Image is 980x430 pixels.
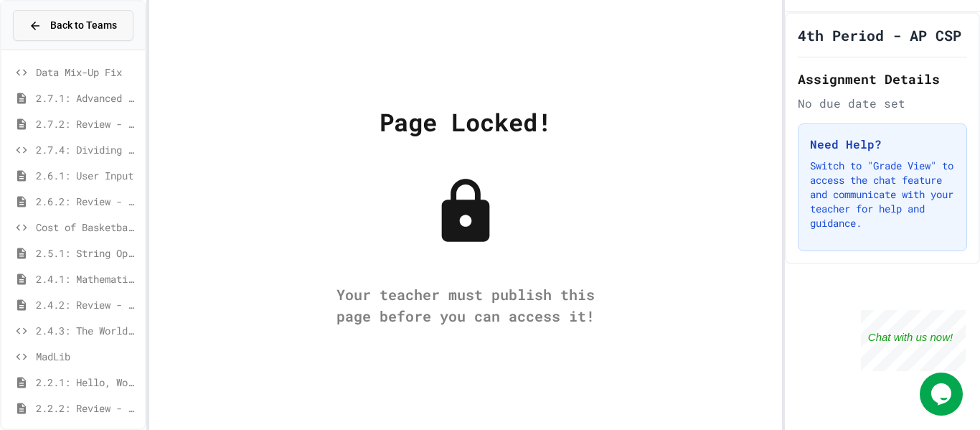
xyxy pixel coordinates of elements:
[13,10,133,41] button: Back to Teams
[36,349,139,364] span: MadLib
[36,116,139,131] span: 2.7.2: Review - Advanced Math
[36,297,139,312] span: 2.4.2: Review - Mathematical Operators
[798,25,961,45] h1: 4th Period - AP CSP
[810,136,955,153] h3: Need Help?
[36,271,139,286] span: 2.4.1: Mathematical Operators
[36,246,139,261] span: 2.5.1: String Operators
[36,142,139,157] span: 2.7.4: Dividing a Number
[36,220,139,235] span: Cost of Basketballs
[36,323,139,338] span: 2.4.3: The World's Worst [PERSON_NAME] Market
[798,69,967,89] h2: Assignment Details
[810,159,955,230] p: Switch to "Grade View" to access the chat feature and communicate with your teacher for help and ...
[36,194,139,209] span: 2.6.2: Review - User Input
[50,18,117,33] span: Back to Teams
[861,310,966,371] iframe: chat widget
[36,401,139,416] span: 2.2.2: Review - Hello, World!
[36,90,139,106] span: 2.7.1: Advanced Math
[36,375,139,390] span: 2.2.1: Hello, World!
[920,373,966,416] iframe: chat widget
[798,95,967,112] div: No due date set
[36,65,139,80] span: Data Mix-Up Fix
[380,103,552,140] div: Page Locked!
[36,168,139,183] span: 2.6.1: User Input
[322,284,609,327] div: Your teacher must publish this page before you can access it!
